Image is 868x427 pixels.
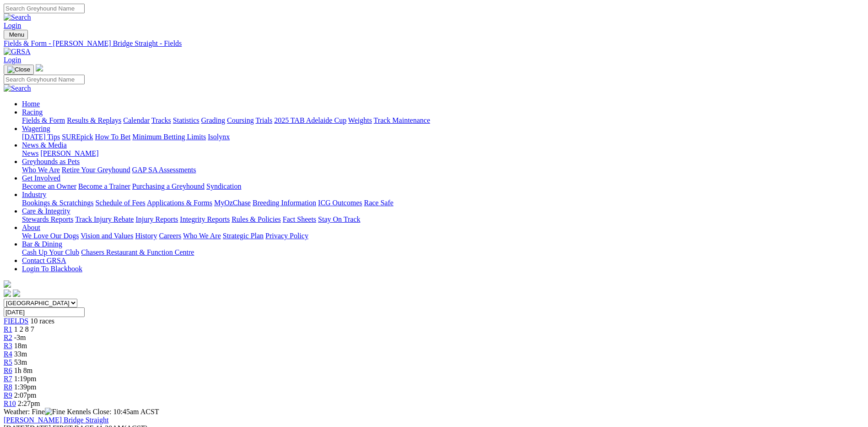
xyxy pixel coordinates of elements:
[81,232,133,240] a: Vision and Values
[318,199,362,207] a: ICG Outcomes
[4,39,864,48] a: Fields & Form - [PERSON_NAME] Bridge Straight - Fields
[173,116,199,124] a: Statistics
[135,215,178,223] a: Injury Reports
[14,358,27,366] span: 53m
[132,166,196,174] a: GAP SA Assessments
[4,307,85,317] input: Select date
[214,199,251,207] a: MyOzChase
[4,84,31,93] img: Search
[4,56,21,64] a: Login
[348,116,372,124] a: Weights
[22,166,60,174] a: Who We Are
[22,257,66,264] a: Contact GRSA
[4,48,31,56] img: GRSA
[4,416,108,424] a: [PERSON_NAME] Bridge Straight
[4,13,31,22] img: Search
[4,317,28,325] a: FIELDS
[135,232,157,240] a: History
[4,334,12,341] a: R2
[223,232,264,240] a: Strategic Plan
[208,133,230,141] a: Isolynx
[22,149,864,158] div: News & Media
[22,224,40,231] a: About
[22,100,40,108] a: Home
[30,317,54,325] span: 10 races
[22,116,65,124] a: Fields & Form
[22,199,864,207] div: Industry
[255,116,272,124] a: Trials
[22,125,50,132] a: Wagering
[95,199,145,207] a: Schedule of Fees
[22,248,864,257] div: Bar & Dining
[22,232,864,240] div: About
[4,367,12,374] a: R6
[22,174,60,182] a: Get Involved
[4,350,12,358] a: R4
[40,149,98,157] a: [PERSON_NAME]
[4,400,16,407] a: R10
[78,182,130,190] a: Become a Trainer
[364,199,393,207] a: Race Safe
[67,408,159,416] span: Kennels Close: 10:45am ACST
[180,215,230,223] a: Integrity Reports
[14,325,34,333] span: 1 2 8 7
[22,215,864,224] div: Care & Integrity
[36,64,43,71] img: logo-grsa-white.png
[67,116,121,124] a: Results & Replays
[14,383,37,391] span: 1:39pm
[4,75,85,84] input: Search
[22,182,864,191] div: Get Involved
[159,232,181,240] a: Careers
[265,232,308,240] a: Privacy Policy
[4,325,12,333] span: R1
[22,265,82,273] a: Login To Blackbook
[22,133,60,141] a: [DATE] Tips
[22,207,70,215] a: Care & Integrity
[62,133,93,141] a: SUREpick
[4,342,12,350] a: R3
[62,166,130,174] a: Retire Your Greyhound
[201,116,225,124] a: Grading
[4,358,12,366] a: R5
[13,290,20,297] img: twitter.svg
[4,65,34,75] button: Toggle navigation
[9,31,24,38] span: Menu
[132,133,206,141] a: Minimum Betting Limits
[22,116,864,125] div: Racing
[4,408,67,416] span: Weather: Fine
[22,166,864,174] div: Greyhounds as Pets
[206,182,241,190] a: Syndication
[22,149,38,157] a: News
[318,215,360,223] a: Stay On Track
[14,391,37,399] span: 2:07pm
[22,158,80,165] a: Greyhounds as Pets
[4,383,12,391] a: R8
[22,215,73,223] a: Stewards Reports
[4,30,28,39] button: Toggle navigation
[253,199,316,207] a: Breeding Information
[95,133,131,141] a: How To Bet
[227,116,254,124] a: Coursing
[4,391,12,399] a: R9
[22,141,67,149] a: News & Media
[45,408,65,416] img: Fine
[151,116,171,124] a: Tracks
[22,133,864,141] div: Wagering
[22,108,43,116] a: Racing
[22,199,93,207] a: Bookings & Scratchings
[4,22,21,29] a: Login
[232,215,281,223] a: Rules & Policies
[81,248,194,256] a: Chasers Restaurant & Function Centre
[14,350,27,358] span: 33m
[22,191,46,198] a: Industry
[7,66,30,73] img: Close
[4,375,12,383] a: R7
[4,290,11,297] img: facebook.svg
